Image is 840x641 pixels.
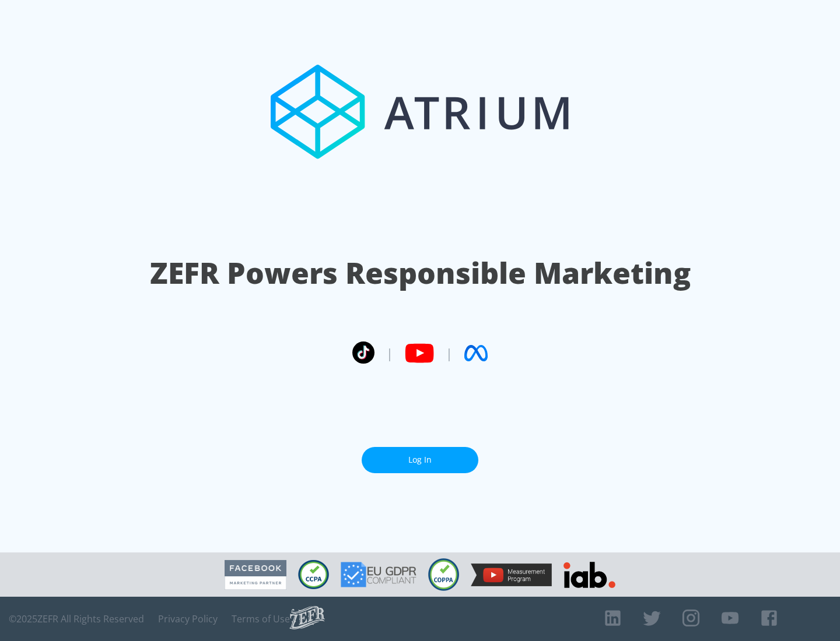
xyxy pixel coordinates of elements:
a: Privacy Policy [158,613,218,625]
img: GDPR Compliant [341,562,416,587]
a: Log In [362,447,478,473]
img: COPPA Compliant [428,558,459,591]
a: Terms of Use [232,613,290,625]
img: IAB [563,562,615,588]
span: | [386,344,393,362]
span: © 2025 ZEFR All Rights Reserved [9,613,144,625]
img: Facebook Marketing Partner [225,560,286,590]
img: YouTube Measurement Program [471,563,552,586]
img: CCPA Compliant [298,560,329,589]
h1: ZEFR Powers Responsible Marketing [150,253,691,293]
span: | [446,344,453,362]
